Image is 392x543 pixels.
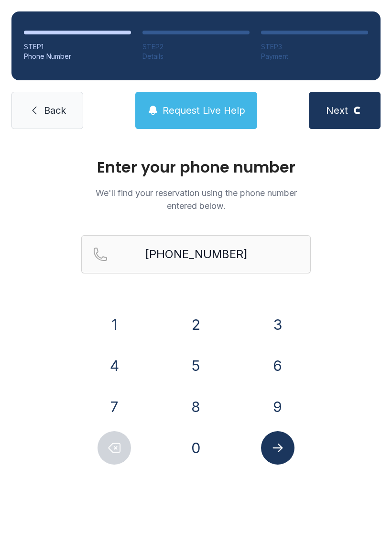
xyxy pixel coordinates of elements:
[179,308,213,341] button: 2
[44,104,66,117] span: Back
[98,308,131,341] button: 1
[24,42,131,52] div: STEP 1
[163,104,245,117] span: Request Live Help
[261,431,294,465] button: Submit lookup form
[261,52,368,61] div: Payment
[261,349,294,382] button: 6
[261,390,294,424] button: 9
[179,349,213,382] button: 5
[179,431,213,465] button: 0
[261,308,294,341] button: 3
[142,42,250,52] div: STEP 2
[81,235,311,273] input: Reservation phone number
[98,390,131,424] button: 7
[179,390,213,424] button: 8
[81,186,311,212] p: We'll find your reservation using the phone number entered below.
[261,42,368,52] div: STEP 3
[98,349,131,382] button: 4
[326,104,348,117] span: Next
[98,431,131,465] button: Delete number
[81,160,311,175] h1: Enter your phone number
[24,52,131,61] div: Phone Number
[142,52,250,61] div: Details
